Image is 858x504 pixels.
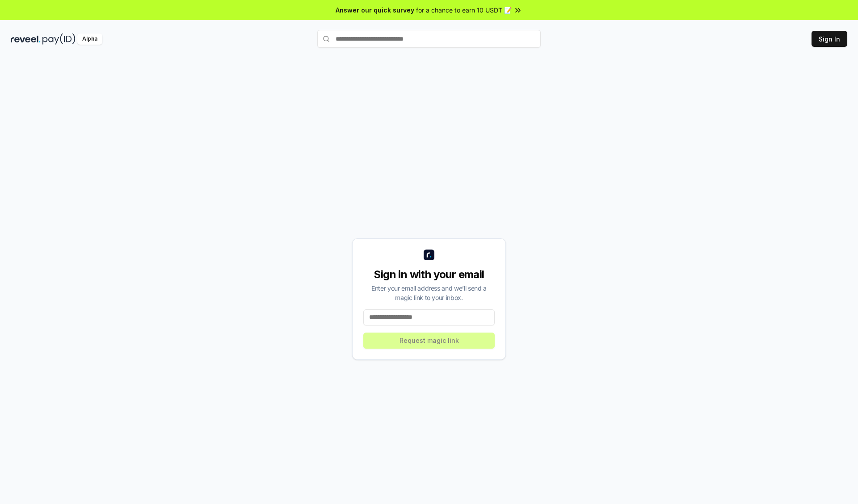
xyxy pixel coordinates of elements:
div: Alpha [77,33,102,45]
span: for a chance to earn 10 USDT 📝 [416,5,512,15]
div: Sign in with your email [363,267,495,282]
span: Answer our quick survey [336,5,414,15]
button: Sign In [812,31,847,47]
div: Enter your email address and we’ll send a magic link to your inbox. [363,283,495,302]
img: logo_small [424,250,434,260]
img: reveel_dark [11,33,41,45]
img: pay_id [42,33,76,45]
